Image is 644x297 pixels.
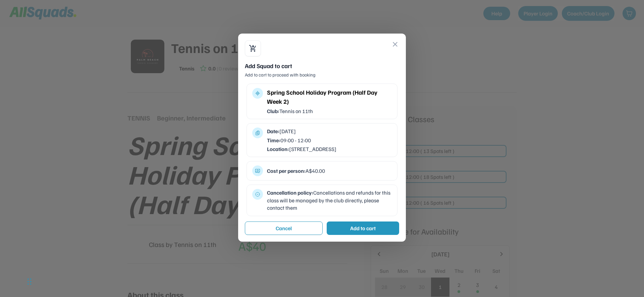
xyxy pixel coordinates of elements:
[267,108,279,114] strong: Club:
[267,145,392,153] div: [STREET_ADDRESS]
[245,62,399,70] div: Add Squad to cart
[267,137,280,144] strong: Time:
[267,146,289,152] strong: Location:
[267,88,392,106] div: Spring School Holiday Program (Half Day Week 2)
[267,167,392,175] div: A$40.00
[267,189,392,211] div: Cancellations and refunds for this class will be managed by the club directly, please contact them
[267,128,279,135] strong: Date:
[245,71,399,78] div: Add to cart to proceed with booking
[267,167,306,174] strong: Cost per person:
[267,189,313,196] strong: Cancellation policy:
[267,107,392,115] div: Tennis on 11th
[391,40,399,48] button: close
[267,128,392,135] div: [DATE]
[249,44,257,52] button: shopping_cart_checkout
[350,224,376,232] div: Add to cart
[255,91,260,96] button: multitrack_audio
[267,137,392,144] div: 09:00 - 12:00
[245,221,323,235] button: Cancel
